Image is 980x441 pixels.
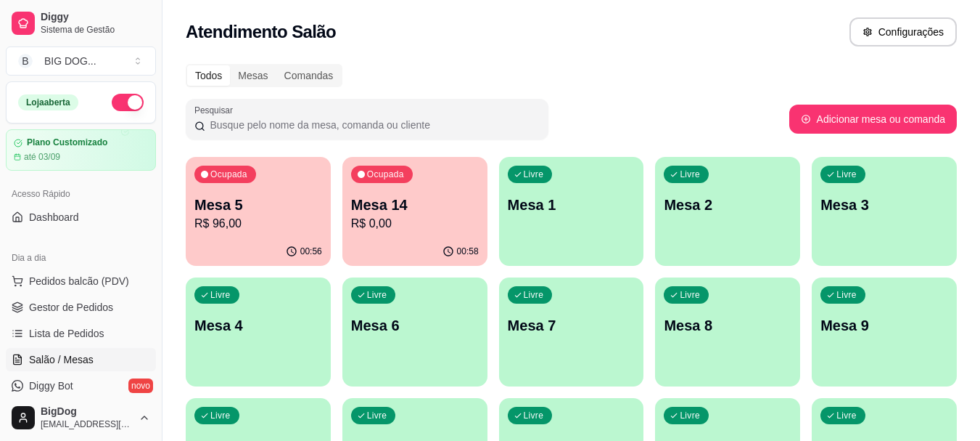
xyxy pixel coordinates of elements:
p: Mesa 1 [508,195,635,215]
input: Pesquisar [205,118,540,132]
button: LivreMesa 6 [342,278,487,387]
button: LivreMesa 1 [499,157,644,266]
button: LivreMesa 7 [499,278,644,387]
label: Pesquisar [194,104,238,116]
p: Livre [680,289,700,301]
p: Livre [210,410,231,421]
p: Mesa 2 [664,195,791,215]
article: Plano Customizado [27,137,107,148]
p: Mesa 7 [508,315,635,336]
h2: Atendimento Salão [186,20,336,44]
p: Livre [680,169,700,180]
p: Livre [836,169,857,180]
p: Livre [367,410,387,421]
span: BigDog [41,405,133,418]
p: Mesa 8 [664,315,791,336]
p: Livre [680,410,700,421]
button: LivreMesa 2 [655,157,800,266]
a: DiggySistema de Gestão [6,6,156,41]
div: Dia a dia [6,246,156,270]
button: Configurações [849,17,957,46]
span: Salão / Mesas [29,352,94,367]
p: Livre [210,289,231,301]
div: Comandas [276,65,342,86]
p: Livre [524,410,544,421]
button: Alterar Status [112,94,144,111]
article: até 03/09 [24,151,60,163]
span: Dashboard [29,210,79,224]
p: R$ 0,00 [351,215,479,232]
p: Mesa 5 [194,195,322,215]
span: Gestor de Pedidos [29,300,113,315]
p: R$ 96,00 [194,215,322,232]
span: Lista de Pedidos [29,326,104,341]
p: Livre [836,289,857,301]
p: Livre [367,289,387,301]
span: Diggy [41,11,150,24]
button: LivreMesa 3 [812,157,957,266]
div: Todos [187,65,230,86]
button: Adicionar mesa ou comanda [789,105,957,134]
button: Pedidos balcão (PDV) [6,270,156,293]
p: Livre [524,169,544,180]
a: Gestor de Pedidos [6,296,156,319]
p: Livre [524,289,544,301]
a: Plano Customizadoaté 03/09 [6,129,156,171]
p: Mesa 4 [194,315,322,336]
button: BigDog[EMAIL_ADDRESS][DOMAIN_NAME] [6,400,156,435]
a: Lista de Pedidos [6,322,156,345]
span: B [18,54,33,68]
p: Mesa 14 [351,195,479,215]
button: LivreMesa 8 [655,278,800,387]
span: Sistema de Gestão [41,24,150,36]
p: Mesa 6 [351,315,479,336]
button: LivreMesa 9 [812,278,957,387]
a: Salão / Mesas [6,348,156,371]
button: Select a team [6,46,156,76]
p: Livre [836,410,857,421]
a: Dashboard [6,206,156,229]
span: Pedidos balcão (PDV) [29,274,129,288]
p: 00:58 [457,246,479,257]
p: Ocupada [367,169,404,180]
button: LivreMesa 4 [186,278,331,387]
button: OcupadaMesa 5R$ 96,0000:56 [186,157,331,266]
div: BIG DOG ... [44,54,96,68]
p: Mesa 3 [820,195,948,215]
p: Ocupada [210,169,247,180]
div: Acesso Rápido [6,182,156,206]
p: 00:56 [300,246,322,257]
div: Loja aberta [18,94,78,110]
span: Diggy Bot [29,379,73,393]
a: Diggy Botnovo [6,374,156,397]
button: OcupadaMesa 14R$ 0,0000:58 [342,157,487,266]
span: [EMAIL_ADDRESS][DOMAIN_NAME] [41,418,133,430]
p: Mesa 9 [820,315,948,336]
div: Mesas [230,65,276,86]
